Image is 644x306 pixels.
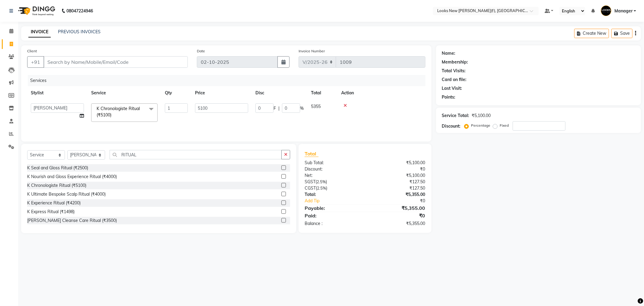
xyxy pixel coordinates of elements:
[365,220,430,227] div: ₹5,355.00
[300,160,365,166] div: Sub Total:
[442,123,461,129] div: Discount:
[27,217,117,224] div: [PERSON_NAME] Cleanse Care Ritual (₹3500)
[338,86,425,100] th: Action
[311,104,321,109] span: 5355
[442,59,468,65] div: Membership:
[88,86,161,100] th: Service
[191,86,252,100] th: Price
[365,212,430,219] div: ₹0
[274,105,276,112] span: F
[27,209,75,215] div: K Express Ritual (₹1498)
[28,75,430,86] div: Services
[365,160,430,166] div: ₹5,100.00
[27,48,37,54] label: Client
[161,86,191,100] th: Qty
[300,198,376,204] a: Add Tip
[278,105,280,112] span: |
[299,48,325,54] label: Invoice Number
[442,68,466,74] div: Total Visits:
[300,204,365,212] div: Payable:
[27,86,88,100] th: Stylist
[365,166,430,172] div: ₹0
[111,112,114,118] a: x
[500,123,509,128] label: Fixed
[365,185,430,191] div: ₹127.50
[472,112,491,119] div: ₹5,100.00
[317,179,326,184] span: 2.5%
[300,172,365,179] div: Net:
[66,2,93,19] b: 08047224946
[442,85,462,92] div: Last Visit:
[601,5,611,16] img: Manager
[27,174,117,180] div: K Nourish and Gloss Experience Ritual (₹4000)
[317,186,326,190] span: 2.5%
[97,106,140,118] span: K Chronologiste Ritual (₹5100)
[300,212,365,219] div: Paid:
[307,86,338,100] th: Total
[27,182,86,189] div: K Chronologiste Ritual (₹5100)
[58,29,101,34] a: PREVIOUS INVOICES
[27,191,106,197] div: K Ultimate Bespoke Scalp Ritual (₹4000)
[300,191,365,198] div: Total:
[43,56,188,68] input: Search by Name/Mobile/Email/Code
[365,172,430,179] div: ₹5,100.00
[365,179,430,185] div: ₹127.50
[614,8,633,14] span: Manager
[300,166,365,172] div: Discount:
[471,123,491,128] label: Percentage
[252,86,307,100] th: Disc
[300,105,304,112] span: %
[442,76,467,83] div: Card on file:
[300,220,365,227] div: Balance :
[197,48,205,54] label: Date
[27,56,44,68] button: +91
[300,179,365,185] div: ( )
[442,94,456,100] div: Points:
[110,150,282,159] input: Search or Scan
[305,151,319,157] span: Total
[27,200,81,206] div: K Experience Ritual (₹4200)
[300,185,365,191] div: ( )
[574,29,609,38] button: Create New
[442,50,456,57] div: Name:
[365,191,430,198] div: ₹5,355.00
[365,204,430,212] div: ₹5,355.00
[611,29,633,38] button: Save
[305,179,316,184] span: SGST
[305,185,316,191] span: CGST
[15,2,57,19] img: logo
[28,27,51,37] a: INVOICE
[442,112,469,119] div: Service Total:
[376,198,430,204] div: ₹0
[27,165,88,171] div: K Seal and Gloss Ritual (₹2500)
